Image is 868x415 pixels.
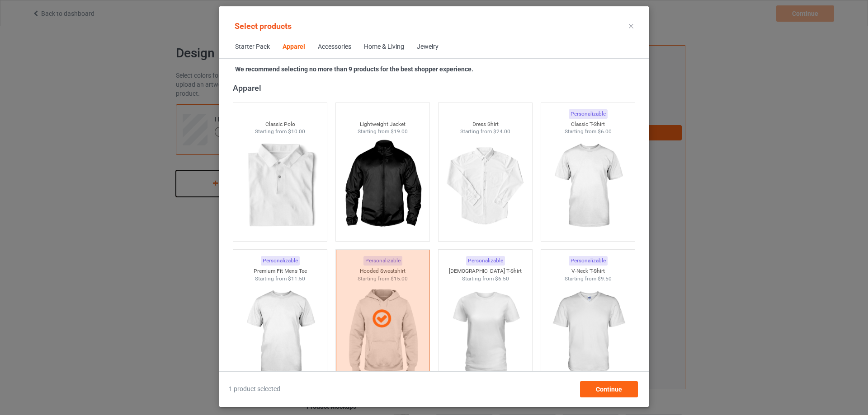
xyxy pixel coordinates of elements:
span: 1 product selected [229,385,280,394]
div: Personalizable [261,256,300,266]
div: Home & Living [364,42,404,51]
div: Personalizable [569,109,608,119]
div: V-Neck T-Shirt [541,267,635,275]
span: $10.00 [288,128,305,135]
div: Personalizable [569,256,608,266]
div: Starting from [336,128,430,135]
span: Select products [235,21,292,31]
div: Apparel [233,83,639,93]
span: $6.00 [598,128,612,135]
div: Classic Polo [233,121,327,128]
span: $24.00 [493,128,510,135]
div: Starting from [233,275,327,283]
div: Classic T-Shirt [541,121,635,128]
div: Continue [580,381,638,397]
div: Starting from [439,275,533,283]
div: Starting from [541,128,635,135]
img: regular.jpg [547,135,628,237]
span: $6.50 [495,275,509,282]
img: regular.jpg [445,135,526,237]
div: Lightweight Jacket [336,121,430,128]
span: Starter Pack [229,36,276,58]
span: $11.50 [288,275,305,282]
div: Personalizable [466,256,505,266]
div: Apparel [283,42,305,51]
div: Premium Fit Mens Tee [233,267,327,275]
span: Continue [596,386,622,393]
img: regular.jpg [445,282,526,383]
img: regular.jpg [547,282,628,383]
img: regular.jpg [240,135,321,237]
div: Jewelry [417,42,439,51]
div: Starting from [233,128,327,135]
strong: We recommend selecting no more than 9 products for the best shopper experience. [235,65,473,73]
div: Accessories [318,42,351,51]
div: [DEMOGRAPHIC_DATA] T-Shirt [439,267,533,275]
div: Starting from [541,275,635,283]
span: $19.00 [391,128,408,135]
img: regular.jpg [342,135,423,237]
span: $9.50 [598,275,612,282]
div: Dress Shirt [439,121,533,128]
img: regular.jpg [240,282,321,383]
div: Starting from [439,128,533,135]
